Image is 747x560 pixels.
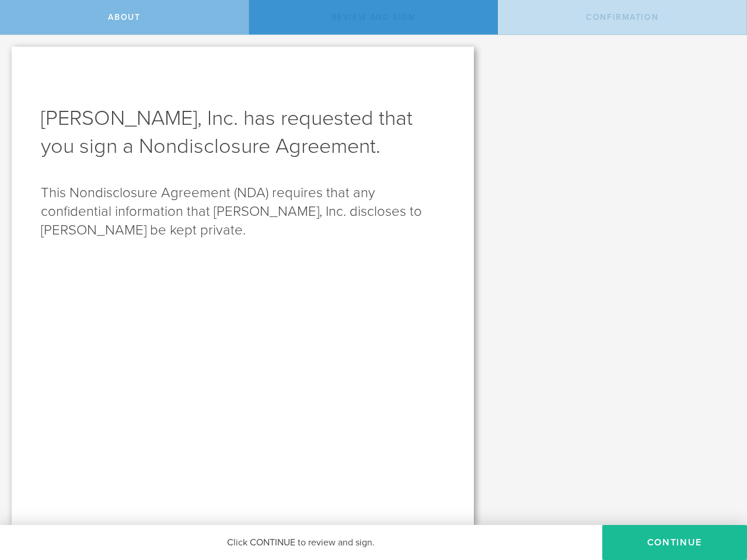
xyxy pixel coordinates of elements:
span: Confirmation [586,12,658,22]
p: This Nondisclosure Agreement (NDA) requires that any confidential information that [PERSON_NAME],... [41,184,445,240]
span: About [108,12,140,22]
button: Continue [602,525,747,560]
span: Review and sign [331,12,416,22]
h1: [PERSON_NAME], Inc. has requested that you sign a Nondisclosure Agreement . [41,104,445,160]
